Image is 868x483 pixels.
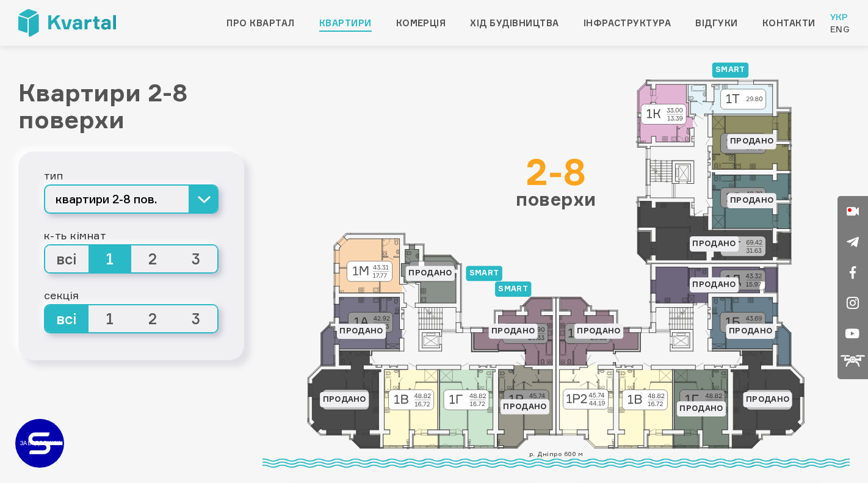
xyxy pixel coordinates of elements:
[131,245,175,272] span: 2
[44,286,219,304] div: секція
[15,419,64,468] a: ЗАБУДОВНИК
[18,9,116,37] img: Kvartal
[89,245,132,272] span: 1
[44,184,219,214] button: квартири 2-8 пов.
[20,440,60,446] text: ЗАБУДОВНИК
[226,16,294,31] a: Про квартал
[830,23,850,35] a: Eng
[45,305,89,332] span: всі
[18,79,244,133] h1: Квартири 2-8 поверхи
[44,226,219,244] div: к-ть кімнат
[396,16,446,31] a: Комерція
[830,11,850,23] a: Укр
[175,305,218,332] span: 3
[262,449,850,468] div: р. Дніпро 600 м
[131,305,175,332] span: 2
[175,245,218,272] span: 3
[45,245,89,272] span: всі
[44,166,219,184] div: тип
[470,16,559,31] a: Хід будівництва
[89,305,132,332] span: 1
[695,16,737,31] a: Відгуки
[584,16,671,31] a: Інфраструктура
[516,153,596,208] div: поверхи
[762,16,816,31] a: Контакти
[516,153,596,190] div: 2-8
[319,16,372,31] a: Квартири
